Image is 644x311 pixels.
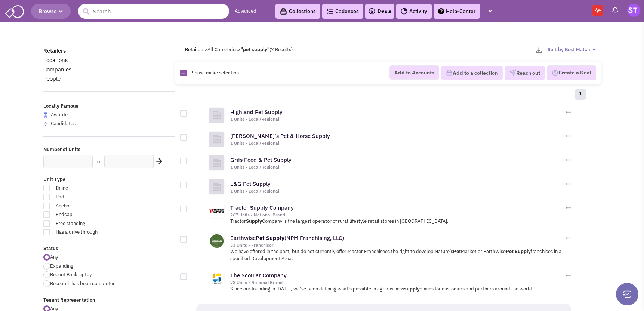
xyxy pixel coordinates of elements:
[441,66,503,80] button: Add to a collection
[552,69,558,77] img: Deal-Dollar.png
[266,234,284,241] b: Supply
[280,8,287,15] img: icon-collection-lavender-black.svg
[43,245,176,252] label: Status
[368,7,376,16] img: icon-deals.svg
[396,4,432,19] a: Activity
[509,69,516,76] img: VectorPaper_Plane.png
[230,272,287,279] a: The Scoular Company
[43,103,176,110] label: Locally Famous
[78,4,229,19] input: Search
[246,218,262,224] b: Supply
[230,212,564,218] div: 267 Units • National Brand
[50,280,116,287] span: Research has been completed
[327,9,333,14] img: Cadences_logo.png
[51,220,134,227] span: Free standing
[230,188,564,194] div: 1 Units • Local/Regional
[627,4,640,17] img: Shannon Tyndall
[505,66,545,80] button: Reach out
[368,7,391,16] a: Deals
[230,140,564,146] div: 1 Units • Local/Regional
[43,297,176,304] label: Tenant Representation
[506,248,514,255] b: Pet
[95,158,100,166] label: to
[275,4,320,19] a: Collections
[230,156,292,163] a: Grifs Feed & Pet Supply
[51,203,134,210] span: Anchor
[51,194,134,201] span: Pad
[51,185,134,192] span: Inline
[39,8,63,15] span: Browse
[230,204,294,211] a: Tractor Supply Company
[230,280,564,286] div: 78 Units • National Brand
[51,211,134,218] span: Endcap
[230,116,564,122] div: 1 Units • Local/Regional
[230,248,572,262] p: We have offered in the past, but do not currently offer Master Franchisees the right to develop N...
[404,286,420,292] b: supply
[322,4,363,19] a: Cadences
[235,8,256,15] a: Advanced
[230,286,572,293] p: Since our founding in [DATE], we’ve been defining what’s possible in agribusiness chains for cust...
[43,121,48,126] img: locallyfamous-upvote.png
[50,271,92,278] span: Recent Bankruptcy
[446,69,453,76] img: icon-collection-lavender.png
[389,65,439,80] button: Add to Accounts
[401,8,407,15] img: Activity.png
[5,4,24,18] img: SmartAdmin
[575,89,586,100] a: 1
[230,164,564,170] div: 1 Units • Local/Regional
[43,146,176,153] label: Number of Units
[190,70,239,76] span: Please make selection
[43,66,71,73] a: Companies
[547,65,596,80] button: Create a Deal
[204,46,207,53] span: >
[238,46,241,53] span: >
[438,8,444,14] img: help.png
[43,176,176,183] label: Unit Type
[43,75,61,82] a: People
[230,108,283,116] a: Highland Pet Supply
[230,242,564,248] div: 53 Units • Franchisor
[453,248,461,255] b: Pet
[43,47,66,54] a: Retailers
[256,234,265,241] b: Pet
[151,157,163,166] div: Search Nearby
[50,254,58,260] span: Any
[51,120,76,127] span: Candidates
[241,46,269,53] b: "pet supply"
[180,70,187,76] img: Rectangle.png
[51,111,71,118] span: Awarded
[43,56,68,64] a: Locations
[536,47,542,53] img: download-2-24.png
[230,180,271,187] a: L&G Pet Supply
[230,234,344,241] a: EarthwisePet Supply(NPM Franchising, LLC)
[515,248,531,255] b: Supply
[434,4,480,19] a: Help-Center
[185,46,204,53] a: Retailers
[50,263,73,269] span: Expanding
[230,218,572,225] p: Tractor Company is the largest operator of rural lifestyle retail stores in [GEOGRAPHIC_DATA].
[207,46,293,53] span: All Categories (7 Results)
[51,229,134,236] span: Has a drive through
[230,132,330,139] a: [PERSON_NAME]'s Pet & Horse Supply
[31,4,71,19] button: Browse
[43,112,48,118] img: locallyfamous-largeicon.png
